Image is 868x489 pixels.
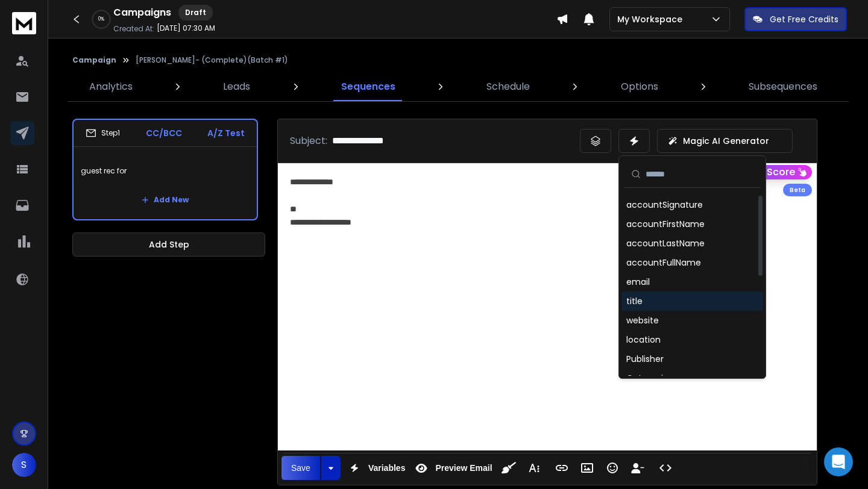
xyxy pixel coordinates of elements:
li: Step1CC/BCCA/Z Testguest rec forAdd New [72,119,258,220]
div: website [626,314,659,326]
div: title [626,295,643,307]
button: Save [281,456,320,480]
button: Insert Link (⌘K) [550,456,573,480]
a: Analytics [82,72,140,101]
button: Insert Image (⌘P) [576,456,599,480]
button: Magic AI Generator [657,129,793,153]
button: Get Free Credits [744,7,847,31]
span: Variables [366,463,408,473]
button: Insert Unsubscribe Link [626,456,649,480]
div: accountFullName [626,257,701,269]
button: Code View [654,456,677,480]
p: Created At: [113,24,154,34]
button: Preview Email [410,456,494,480]
a: Options [614,72,665,101]
p: guest rec for [81,154,250,188]
button: Campaign [72,55,116,65]
a: Leads [216,72,257,101]
div: accountSignature [626,199,703,211]
div: accountLastName [626,237,705,249]
div: accountFirstName [626,218,705,230]
p: [PERSON_NAME]- (Complete)(Batch #1) [136,55,288,65]
div: Open Intercom Messenger [824,447,853,476]
p: My Workspace [617,13,687,25]
p: 0 % [98,16,104,23]
p: [DATE] 07:30 AM [157,23,215,33]
div: Publisher [626,353,664,365]
div: Draft [178,5,213,20]
p: Sequences [341,79,395,94]
p: Analytics [89,79,133,94]
p: Options [621,79,658,94]
div: Categories [626,372,673,384]
button: Emoticons [601,456,624,480]
p: A/Z Test [207,127,245,139]
a: Subsequences [741,72,825,101]
div: Beta [783,184,812,196]
p: Leads [223,79,250,94]
button: S [12,453,36,477]
p: Magic AI Generator [683,135,769,147]
div: email [626,276,650,288]
button: Clean HTML [497,456,520,480]
a: Sequences [334,72,403,101]
button: More Text [523,456,546,480]
button: Add Step [72,232,265,257]
div: Step 1 [86,128,120,139]
p: CC/BCC [146,127,182,139]
p: Get Free Credits [770,13,838,25]
div: location [626,334,661,346]
h1: Campaigns [113,5,171,20]
img: logo [12,12,36,34]
button: Add New [132,188,198,212]
a: Schedule [479,72,537,101]
p: Subsequences [749,79,817,94]
p: Schedule [486,79,530,94]
p: Subject: [290,134,327,148]
span: Preview Email [433,463,494,473]
button: Variables [343,456,408,480]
